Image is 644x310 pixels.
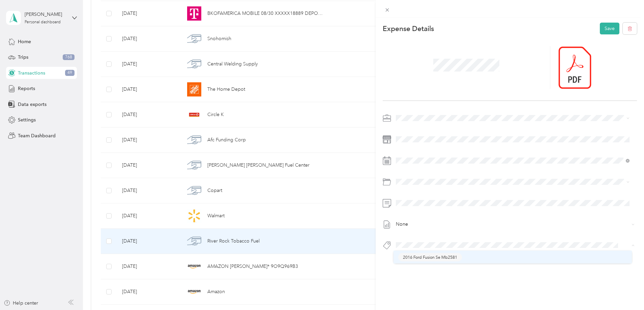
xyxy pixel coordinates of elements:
p: Expense Details [383,24,434,33]
span: None [396,222,408,227]
iframe: Everlance-gr Chat Button Frame [606,272,644,310]
button: 2016 Ford Fusion Se Mb2581 [398,253,462,261]
button: Save [600,23,619,34]
span: 2016 Ford Fusion Se Mb2581 [403,254,457,260]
